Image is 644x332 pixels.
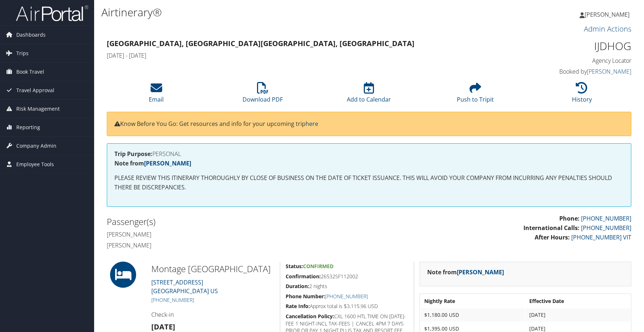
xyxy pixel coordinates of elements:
th: Nightly Rate [421,295,525,308]
a: Download PDF [243,86,283,103]
a: [PHONE_NUMBER] [325,293,368,300]
strong: Phone: [559,214,580,222]
a: [STREET_ADDRESS][GEOGRAPHIC_DATA] US [151,278,218,295]
strong: Confirmation: [286,273,321,280]
h4: Agency Locator [508,57,631,65]
a: Push to Tripit [457,86,494,103]
img: airportal-logo.png [16,5,88,22]
h4: [DATE] - [DATE] [107,52,497,60]
h5: 26532SF112002 [286,273,408,280]
p: PLEASE REVIEW THIS ITINERARY THOROUGHLY BY CLOSE OF BUSINESS ON THE DATE OF TICKET ISSUANCE. THIS... [114,173,624,192]
h2: Montage [GEOGRAPHIC_DATA] [151,263,274,275]
h1: IJDHOG [508,38,631,54]
h1: Airtinerary® [101,5,458,20]
strong: Phone Number: [286,293,325,300]
strong: Rate Info: [286,303,310,310]
span: [PERSON_NAME] [585,11,630,19]
strong: After Hours: [535,233,570,241]
strong: Trip Purpose: [114,150,152,158]
strong: Cancellation Policy: [286,313,334,320]
span: Book Travel [16,63,44,81]
span: Trips [16,44,29,62]
h4: PERSONAL [114,151,624,157]
p: Know Before You Go: Get resources and info for your upcoming trip [114,119,624,129]
strong: [DATE] [151,322,175,332]
span: Risk Management [16,100,60,118]
td: $1,180.00 USD [421,308,525,321]
h4: [PERSON_NAME] [107,241,364,249]
a: [PHONE_NUMBER] [581,214,631,222]
span: Employee Tools [16,155,54,173]
span: Confirmed [303,263,333,270]
strong: Note from [427,268,504,276]
h5: 2 nights [286,283,408,290]
a: [PHONE_NUMBER] [581,224,631,232]
h4: Check-in [151,311,274,319]
strong: International Calls: [523,224,580,232]
strong: Status: [286,263,303,270]
a: [PERSON_NAME] [580,4,637,25]
a: [PHONE_NUMBER] [151,296,194,303]
span: Reporting [16,118,40,136]
a: History [572,86,592,103]
h2: Passenger(s) [107,216,364,228]
h5: Approx total is $3,115.96 USD [286,303,408,310]
strong: [GEOGRAPHIC_DATA], [GEOGRAPHIC_DATA] [GEOGRAPHIC_DATA], [GEOGRAPHIC_DATA] [107,38,414,48]
th: Effective Date [526,295,630,308]
h4: Booked by [508,67,631,75]
a: Add to Calendar [347,86,391,103]
span: Company Admin [16,137,56,155]
a: [PERSON_NAME] [457,268,504,276]
strong: Duration: [286,283,309,290]
a: Email [149,86,164,103]
a: [PERSON_NAME] [587,67,631,75]
h4: [PERSON_NAME] [107,230,364,238]
a: [PHONE_NUMBER] VIT [571,233,631,241]
a: here [306,120,318,128]
span: Dashboards [16,26,46,44]
a: Admin Actions [584,24,631,34]
a: [PERSON_NAME] [144,159,191,167]
span: Travel Approval [16,81,54,99]
strong: Note from [114,159,191,167]
td: [DATE] [526,308,630,321]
